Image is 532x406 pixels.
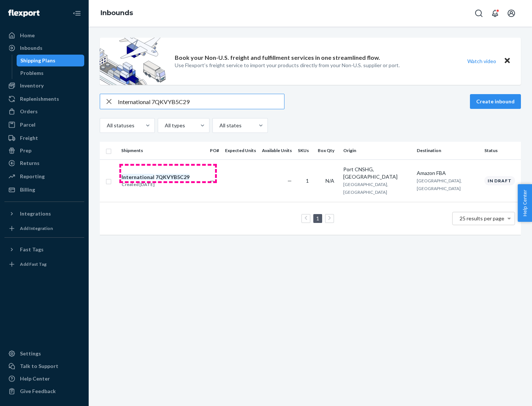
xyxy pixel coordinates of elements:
[20,121,35,128] div: Parcel
[481,142,521,159] th: Status
[4,244,84,255] button: Fast Tags
[20,350,41,357] div: Settings
[315,142,340,159] th: Box Qty
[4,157,84,169] a: Returns
[20,186,35,193] div: Billing
[20,375,50,382] div: Help Center
[17,55,85,66] a: Shipping Plans
[8,10,40,17] img: Flexport logo
[175,62,400,69] p: Use Flexport’s freight service to import your products directly from your Non-U.S. supplier or port.
[4,208,84,220] button: Integrations
[122,181,190,188] div: Created [DATE]
[504,6,519,21] button: Open account menu
[4,80,84,92] a: Inventory
[20,261,47,267] div: Add Fast Tag
[20,69,44,77] div: Problems
[460,215,504,221] span: 25 results per page
[20,82,44,89] div: Inventory
[325,178,334,184] span: N/A
[4,119,84,131] a: Parcel
[4,145,84,156] a: Prep
[20,108,38,115] div: Orders
[4,184,84,196] a: Billing
[17,67,85,79] a: Problems
[164,122,165,129] input: All types
[417,178,462,191] span: [GEOGRAPHIC_DATA], [GEOGRAPHIC_DATA]
[287,178,292,184] span: —
[219,122,219,129] input: All states
[340,142,414,159] th: Origin
[4,42,84,54] a: Inbounds
[306,178,309,184] span: 1
[4,93,84,105] a: Replenishments
[156,174,190,180] em: 7QKVYB5C29
[4,223,84,234] a: Add Integration
[20,225,53,231] div: Add Integration
[463,56,501,66] button: Watch video
[4,171,84,182] a: Reporting
[20,95,59,103] div: Replenishments
[414,142,481,159] th: Destination
[69,6,84,21] button: Close Navigation
[122,174,154,180] em: International
[207,142,222,159] th: PO#
[343,166,411,180] div: Port CNSHG, [GEOGRAPHIC_DATA]
[20,362,58,370] div: Talk to Support
[20,134,38,142] div: Freight
[518,184,532,222] button: Help Center
[295,142,315,159] th: SKUs
[471,6,486,21] button: Open Search Box
[20,388,56,395] div: Give Feedback
[4,348,84,359] a: Settings
[417,169,478,177] div: Amazon FBA
[20,246,44,253] div: Fast Tags
[20,147,31,154] div: Prep
[488,6,502,21] button: Open notifications
[4,30,84,41] a: Home
[95,3,139,24] ol: breadcrumbs
[20,57,55,64] div: Shipping Plans
[20,32,35,39] div: Home
[222,142,259,159] th: Expected Units
[343,182,388,195] span: [GEOGRAPHIC_DATA], [GEOGRAPHIC_DATA]
[210,178,214,184] span: —
[100,9,133,17] a: Inbounds
[118,142,207,159] th: Shipments
[470,94,521,109] button: Create inbound
[20,159,40,167] div: Returns
[4,106,84,117] a: Orders
[4,360,84,372] a: Talk to Support
[315,215,321,221] a: Page 1 is your current page
[484,176,515,185] div: In draft
[4,258,84,270] a: Add Fast Tag
[4,373,84,385] a: Help Center
[502,56,512,66] button: Close
[118,94,284,109] input: Search inbounds by name, destination, msku...
[106,122,107,129] input: All statuses
[4,132,84,144] a: Freight
[175,54,380,62] p: Book your Non-U.S. freight and fulfillment services in one streamlined flow.
[20,44,42,52] div: Inbounds
[259,142,295,159] th: Available Units
[4,385,84,397] button: Give Feedback
[20,210,51,217] div: Integrations
[20,173,45,180] div: Reporting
